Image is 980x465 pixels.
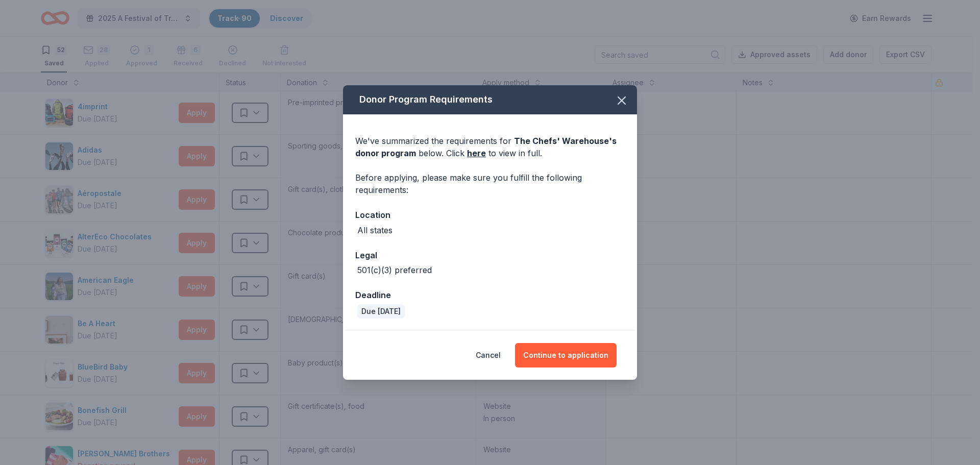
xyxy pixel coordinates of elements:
[355,249,625,262] div: Legal
[515,343,617,368] button: Continue to application
[355,208,625,222] div: Location
[467,147,486,159] a: here
[343,85,637,114] div: Donor Program Requirements
[357,224,393,236] div: All states
[476,343,501,368] button: Cancel
[355,288,625,302] div: Deadline
[355,135,625,159] div: We've summarized the requirements for below. Click to view in full.
[357,304,405,319] div: Due [DATE]
[357,264,432,276] div: 501(c)(3) preferred
[355,172,625,196] div: Before applying, please make sure you fulfill the following requirements:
